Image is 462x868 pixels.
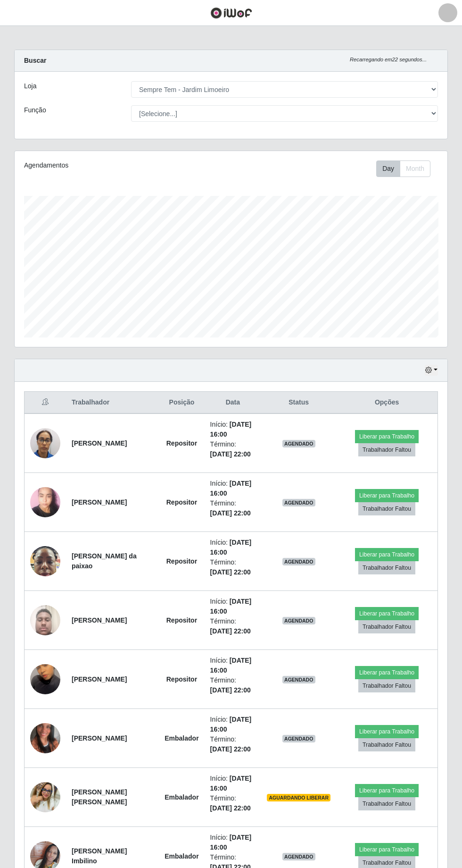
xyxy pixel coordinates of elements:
[166,616,197,624] strong: Repositor
[30,600,60,640] img: 1757544329261.jpeg
[24,105,46,115] label: Função
[355,548,419,561] button: Liberar para Trabalho
[210,420,256,439] li: Início:
[376,160,400,177] button: Day
[210,557,256,577] li: Término:
[358,797,415,810] button: Trabalhador Faltou
[210,509,251,517] time: [DATE] 22:00
[355,784,419,797] button: Liberar para Trabalho
[210,597,256,616] li: Início:
[210,421,252,438] time: [DATE] 16:00
[210,480,252,497] time: [DATE] 16:00
[267,794,330,801] span: AGUARDANDO LIBERAR
[210,568,251,576] time: [DATE] 22:00
[165,852,198,860] strong: Embalador
[72,552,137,570] strong: [PERSON_NAME] da paixao
[72,616,127,624] strong: [PERSON_NAME]
[72,675,127,683] strong: [PERSON_NAME]
[24,57,46,64] strong: Buscar
[355,489,419,502] button: Liberar para Trabalho
[72,439,127,447] strong: [PERSON_NAME]
[210,793,256,813] li: Término:
[210,538,256,557] li: Início:
[30,541,60,581] img: 1752580683628.jpeg
[159,392,204,414] th: Posição
[355,607,419,620] button: Liberar para Trabalho
[210,439,256,459] li: Término:
[205,392,262,414] th: Data
[261,392,336,414] th: Status
[376,160,438,177] div: Toolbar with button groups
[72,734,127,742] strong: [PERSON_NAME]
[24,160,188,170] div: Agendamentos
[358,502,415,515] button: Trabalhador Faltou
[355,725,419,738] button: Liberar para Trabalho
[358,561,415,574] button: Trabalhador Faltou
[30,782,60,812] img: 1755998859963.jpeg
[72,788,127,806] strong: [PERSON_NAME] [PERSON_NAME]
[210,734,256,754] li: Término:
[336,392,437,414] th: Opções
[210,804,251,812] time: [DATE] 22:00
[282,558,315,565] span: AGENDADO
[210,627,251,635] time: [DATE] 22:00
[24,81,36,91] label: Loja
[358,738,415,751] button: Trabalhador Faltou
[30,711,60,765] img: 1754417240472.jpeg
[210,656,256,675] li: Início:
[210,479,256,498] li: Início:
[282,853,315,860] span: AGENDADO
[166,675,197,683] strong: Repositor
[358,620,415,633] button: Trabalhador Faltou
[210,745,251,753] time: [DATE] 22:00
[210,598,252,615] time: [DATE] 16:00
[210,498,256,518] li: Término:
[210,657,252,674] time: [DATE] 16:00
[72,847,127,865] strong: [PERSON_NAME] Imbilino
[210,775,252,792] time: [DATE] 16:00
[350,57,427,62] i: Recarregando em 22 segundos...
[282,499,315,506] span: AGENDADO
[282,676,315,683] span: AGENDADO
[282,735,315,742] span: AGENDADO
[282,617,315,624] span: AGENDADO
[166,439,197,447] strong: Repositor
[210,675,256,695] li: Término:
[210,686,251,694] time: [DATE] 22:00
[72,498,127,506] strong: [PERSON_NAME]
[358,679,415,692] button: Trabalhador Faltou
[210,774,256,793] li: Início:
[400,160,430,177] button: Month
[376,160,430,177] div: First group
[166,557,197,565] strong: Repositor
[30,652,60,706] img: 1758836632770.jpeg
[66,392,159,414] th: Trabalhador
[210,7,252,19] img: CoreUI Logo
[282,440,315,447] span: AGENDADO
[165,734,198,742] strong: Embalador
[30,482,60,522] img: 1750798204685.jpeg
[165,793,198,801] strong: Embalador
[166,498,197,506] strong: Repositor
[210,450,251,458] time: [DATE] 22:00
[210,539,252,556] time: [DATE] 16:00
[30,423,60,463] img: 1744637826389.jpeg
[355,666,419,679] button: Liberar para Trabalho
[355,430,419,443] button: Liberar para Trabalho
[210,833,256,852] li: Início:
[355,843,419,856] button: Liberar para Trabalho
[210,716,252,733] time: [DATE] 16:00
[210,616,256,636] li: Término:
[210,715,256,734] li: Início:
[210,834,252,851] time: [DATE] 16:00
[358,443,415,456] button: Trabalhador Faltou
